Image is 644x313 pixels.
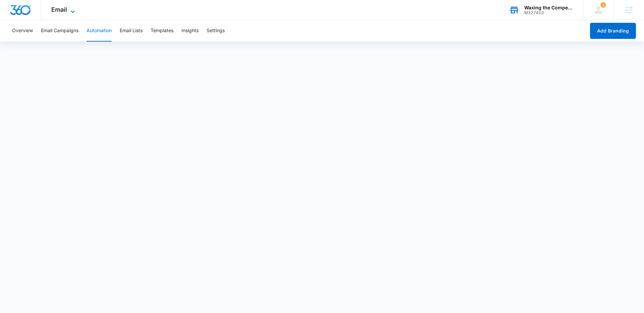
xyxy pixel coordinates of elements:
[524,5,573,10] div: account name
[120,20,143,42] button: Email Lists
[51,6,67,13] span: Email
[181,20,199,42] button: Insights
[87,20,112,42] button: Automation
[600,2,606,8] span: 1
[207,20,225,42] button: Settings
[151,20,173,42] button: Templates
[41,20,78,42] button: Email Campaigns
[590,23,636,39] button: Add Branding
[12,20,33,42] button: Overview
[600,2,606,8] div: notifications count
[524,10,573,15] div: account id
